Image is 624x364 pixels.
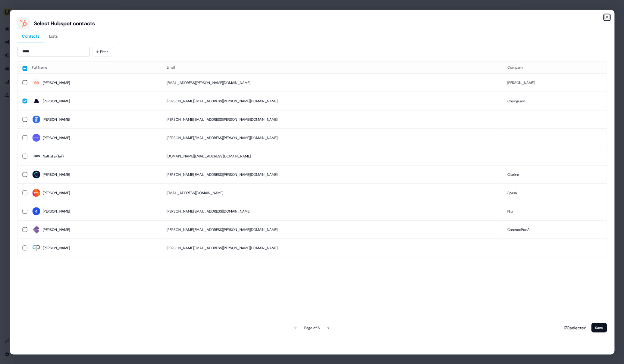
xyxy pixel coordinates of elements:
[162,73,503,92] td: [EMAIL_ADDRESS][PERSON_NAME][DOMAIN_NAME]
[162,220,503,239] td: [PERSON_NAME][EMAIL_ADDRESS][PERSON_NAME][DOMAIN_NAME]
[43,172,70,178] div: [PERSON_NAME]
[43,135,70,141] div: [PERSON_NAME]
[162,61,503,73] th: Email
[162,147,503,165] td: [DOMAIN_NAME][EMAIL_ADDRESS][DOMAIN_NAME]
[162,129,503,147] td: [PERSON_NAME][EMAIL_ADDRESS][PERSON_NAME][DOMAIN_NAME]
[43,80,70,86] div: [PERSON_NAME]
[162,184,503,202] td: [EMAIL_ADDRESS][DOMAIN_NAME]
[92,47,113,56] button: Filter
[561,325,586,331] p: 170 selected
[503,61,607,73] th: Company
[43,153,64,159] div: Nathalia (Tali)
[43,227,70,233] div: [PERSON_NAME]
[162,202,503,220] td: [PERSON_NAME][EMAIL_ADDRESS][DOMAIN_NAME]
[162,110,503,129] td: [PERSON_NAME][EMAIL_ADDRESS][PERSON_NAME][DOMAIN_NAME]
[503,73,607,92] td: [PERSON_NAME]
[27,61,162,73] th: Full Name
[43,208,70,214] div: [PERSON_NAME]
[503,165,607,184] td: Citeline
[162,165,503,184] td: [PERSON_NAME][EMAIL_ADDRESS][PERSON_NAME][DOMAIN_NAME]
[43,190,70,196] div: [PERSON_NAME]
[34,20,95,27] div: Select Hubspot contacts
[22,33,39,39] span: Contacts
[591,323,607,332] button: Save
[503,202,607,220] td: Flip
[43,117,70,123] div: [PERSON_NAME]
[49,33,58,39] span: Lists
[162,239,503,257] td: [PERSON_NAME][EMAIL_ADDRESS][PERSON_NAME][DOMAIN_NAME]
[43,245,70,251] div: [PERSON_NAME]
[503,220,607,239] td: ContractPodAi
[503,184,607,202] td: Splunk
[162,92,503,110] td: [PERSON_NAME][EMAIL_ADDRESS][PERSON_NAME][DOMAIN_NAME]
[503,92,607,110] td: Chainguard
[304,325,320,331] div: Page 1 of 6
[43,98,70,104] div: [PERSON_NAME]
